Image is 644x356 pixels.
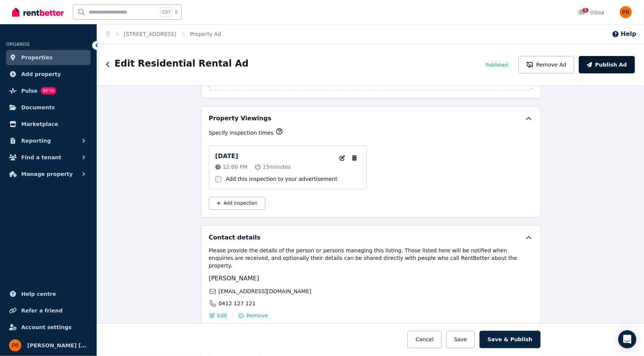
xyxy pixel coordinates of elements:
[6,133,91,148] button: Reporting
[6,303,91,318] a: Refer a friend
[407,331,441,348] button: Cancel
[479,331,540,348] button: Save & Publish
[263,163,291,171] span: 15 minutes
[160,7,172,17] span: Ctrl
[6,286,91,302] a: Help centre
[6,42,30,47] span: ORGANISE
[618,330,636,348] div: Open Intercom Messenger
[21,169,73,179] span: Manage property
[6,67,91,82] a: Add property
[12,6,64,18] img: RentBetter
[217,312,227,319] span: Edit
[6,50,91,65] a: Properties
[232,312,234,319] span: |
[6,83,91,98] a: PulseBETA
[612,30,636,39] button: Help
[226,175,338,183] label: Add this inspection to your advertisement
[97,24,230,44] nav: Breadcrumb
[175,9,178,15] span: k
[238,312,268,319] button: Remove
[209,197,265,210] button: Add inspection
[209,312,227,319] button: Edit
[519,56,574,73] button: Remove Ad
[21,323,72,332] span: Account settings
[578,9,605,16] div: Inbox
[190,31,221,37] a: Property Ad
[209,233,261,242] h5: Contact details
[9,339,21,351] img: Petar Bijelac Petar Bijelac
[41,87,56,95] span: BETA
[21,136,51,145] span: Reporting
[219,288,312,295] span: [EMAIL_ADDRESS][DOMAIN_NAME]
[6,320,91,335] a: Account settings
[114,58,249,70] h1: Edit Residential Rental Ad
[21,53,53,62] span: Properties
[6,117,91,132] a: Marketplace
[21,120,58,129] span: Marketplace
[209,114,272,123] h5: Property Viewings
[6,166,91,182] button: Manage property
[209,275,259,282] span: [PERSON_NAME]
[21,306,63,315] span: Refer a friend
[215,152,238,161] p: [DATE]
[209,247,533,269] p: Please provide the details of the person or persons managing this listing. Those listed here will...
[6,150,91,165] button: Find a tenant
[486,62,508,68] span: Published
[579,56,635,73] button: Publish Ad
[219,300,256,307] span: 0412 127 121
[124,31,177,37] a: [STREET_ADDRESS]
[21,153,61,162] span: Find a tenant
[21,103,55,112] span: Documents
[223,163,248,171] span: 12:00 PM
[21,289,56,298] span: Help centre
[21,70,61,79] span: Add property
[27,341,88,350] span: [PERSON_NAME] [PERSON_NAME]
[446,331,475,348] button: Save
[246,312,268,319] span: Remove
[583,8,589,12] span: 1
[6,100,91,115] a: Documents
[21,86,38,95] span: Pulse
[209,129,274,137] p: Specify inspection times
[620,6,632,18] img: Petar Bijelac Petar Bijelac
